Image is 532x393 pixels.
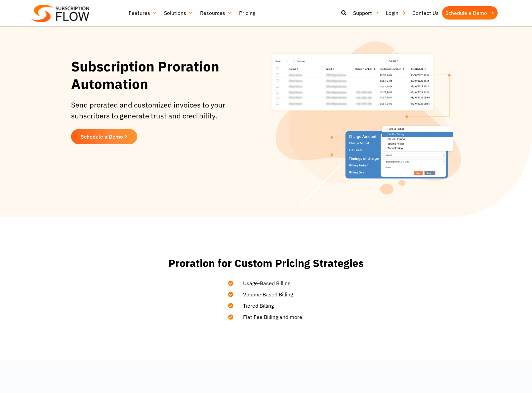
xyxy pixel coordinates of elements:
span: Tiered Billing [235,302,274,310]
a: Resources [197,6,236,20]
a: Features [125,6,161,20]
img: Subscriptionflow [31,5,89,22]
a: Schedule a Demo [442,6,498,20]
span: Usage-Based Billing [235,279,290,287]
a: Login [383,6,409,20]
a: Schedule a Demo [71,129,137,144]
a: Pricing [236,6,259,20]
span: Flat Fee Billing and more! [235,313,304,321]
h1: Subscription Proration Automation [71,58,263,93]
span: Volume Based Billing [235,290,293,298]
p: Send prorated and customized invoices to your subscribers to generate trust and credibility. [71,99,263,121]
a: Support [350,6,383,20]
a: Contact Us [409,6,442,20]
h2: Proration for Custom Pricing Strategies [154,257,379,269]
span: Schedule a Demo [81,134,123,139]
a: Solutions [161,6,197,20]
img: proration [269,41,461,204]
